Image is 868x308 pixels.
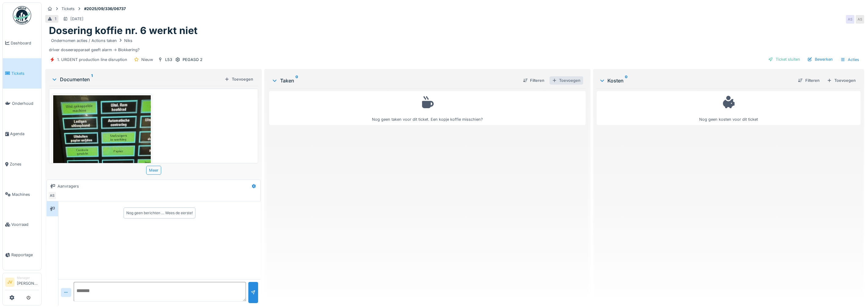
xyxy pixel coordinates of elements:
[3,240,41,270] a: Rapportage
[49,25,198,36] h1: Dosering koffie nr. 6 werkt niet
[55,16,56,22] div: 1
[82,6,128,12] strong: #2025/09/336/06737
[550,76,583,85] div: Toevoegen
[3,28,41,58] a: Dashboard
[11,70,39,76] span: Tickets
[838,55,862,64] div: Acties
[10,131,39,137] span: Agenda
[10,161,39,167] span: Zones
[599,77,793,84] div: Kosten
[91,76,93,83] sup: 1
[222,75,256,83] div: Toevoegen
[49,37,861,53] div: driver doseerapparaat geeft alarm -> Blokkering?
[53,95,151,226] img: al4167yqho0ng7g34kwctbhnyauh
[856,15,864,24] div: AS
[3,58,41,89] a: Tickets
[70,16,83,22] div: [DATE]
[295,77,298,84] sup: 0
[126,210,193,216] div: Nog geen berichten … Wees de eerste!
[766,55,803,63] div: Ticket sluiten
[272,77,518,84] div: Taken
[17,276,39,289] li: [PERSON_NAME]
[796,76,822,85] div: Filteren
[61,6,75,12] div: Tickets
[846,15,855,24] div: AS
[3,210,41,240] a: Voorraad
[3,119,41,149] a: Agenda
[625,77,628,84] sup: 0
[3,179,41,210] a: Machines
[146,166,161,175] div: Meer
[51,38,132,44] div: Ondernomen acties / Actions taken Niks
[825,76,858,85] div: Toevoegen
[13,6,31,25] img: Badge_color-CXgf-gQk.svg
[48,191,57,200] div: AS
[57,57,127,63] div: 1. URGENT production line disruption
[5,278,14,287] li: JV
[12,192,39,197] span: Machines
[11,252,39,258] span: Rapportage
[11,40,39,46] span: Dashboard
[51,76,222,83] div: Documenten
[11,222,39,227] span: Voorraad
[273,94,581,122] div: Nog geen taken voor dit ticket. Een kopje koffie misschien?
[183,57,202,63] div: PEGASO 2
[57,183,79,189] div: Aanvragers
[601,94,857,122] div: Nog geen kosten voor dit ticket
[165,57,172,63] div: L53
[12,101,39,106] span: Onderhoud
[3,89,41,119] a: Onderhoud
[805,55,835,63] div: Bewerken
[5,276,39,290] a: JV Manager[PERSON_NAME]
[141,57,153,63] div: Nieuw
[521,76,547,85] div: Filteren
[17,276,39,280] div: Manager
[3,149,41,179] a: Zones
